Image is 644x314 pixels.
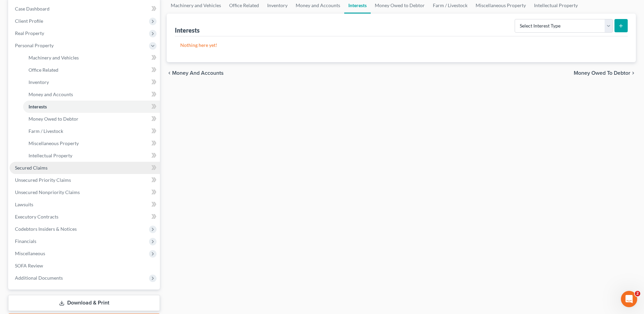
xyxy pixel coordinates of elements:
[29,79,49,85] span: Inventory
[10,260,160,272] a: SOFA Review
[29,128,63,134] span: Farm / Livestock
[15,214,58,220] span: Executory Contracts
[29,55,79,60] span: Machinery and Vehicles
[23,101,160,113] a: Interests
[621,291,637,307] iframe: Intercom live chat
[172,70,224,76] span: Money and Accounts
[10,3,160,15] a: Case Dashboard
[15,30,44,36] span: Real Property
[15,177,71,183] span: Unsecured Priority Claims
[8,295,160,311] a: Download & Print
[23,113,160,125] a: Money Owed to Debtor
[29,104,47,109] span: Interests
[15,42,54,48] span: Personal Property
[15,6,50,12] span: Case Dashboard
[10,211,160,223] a: Executory Contracts
[29,140,79,146] span: Miscellaneous Property
[29,116,78,122] span: Money Owed to Debtor
[175,26,200,34] div: Interests
[15,189,80,195] span: Unsecured Nonpriority Claims
[574,70,636,76] button: Money Owed to Debtor chevron_right
[15,263,43,268] span: SOFA Review
[29,153,72,158] span: Intellectual Property
[10,198,160,211] a: Lawsuits
[23,125,160,137] a: Farm / Livestock
[167,70,224,76] button: chevron_left Money and Accounts
[23,76,160,88] a: Inventory
[630,70,636,76] i: chevron_right
[167,70,172,76] i: chevron_left
[15,226,77,232] span: Codebtors Insiders & Notices
[15,238,36,244] span: Financials
[635,291,640,296] span: 2
[29,91,73,97] span: Money and Accounts
[15,165,48,171] span: Secured Claims
[15,202,33,207] span: Lawsuits
[180,42,622,49] p: Nothing here yet!
[23,64,160,76] a: Office Related
[15,275,63,281] span: Additional Documents
[10,174,160,186] a: Unsecured Priority Claims
[23,137,160,150] a: Miscellaneous Property
[23,88,160,101] a: Money and Accounts
[23,52,160,64] a: Machinery and Vehicles
[23,150,160,162] a: Intellectual Property
[10,186,160,198] a: Unsecured Nonpriority Claims
[15,18,43,24] span: Client Profile
[574,70,630,76] span: Money Owed to Debtor
[29,67,58,73] span: Office Related
[10,162,160,174] a: Secured Claims
[15,250,45,256] span: Miscellaneous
